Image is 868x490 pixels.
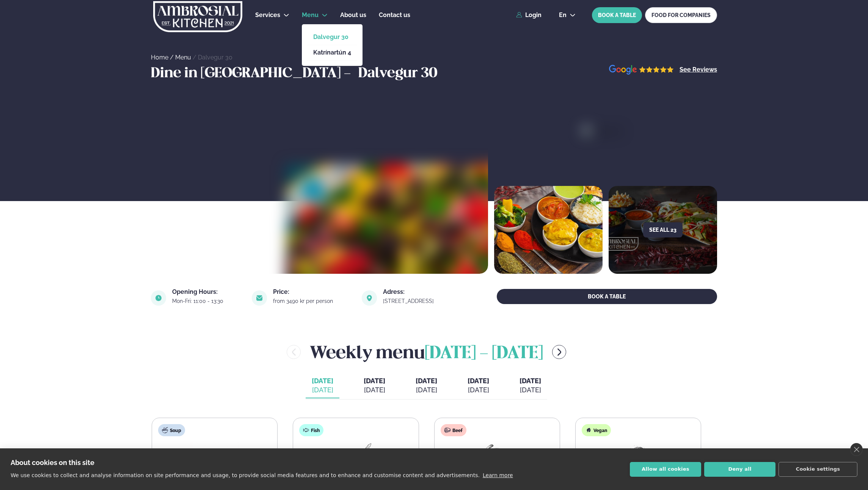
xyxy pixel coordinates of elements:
div: [DATE] [364,385,385,395]
img: image alt [362,290,377,306]
img: Fish.png [331,442,380,478]
button: en [553,12,582,18]
button: [DATE] [DATE] [513,373,547,398]
a: Login [516,12,542,19]
span: [DATE] [364,377,385,385]
a: Home [151,54,168,61]
div: from 3490 kr per person [273,298,352,304]
img: logo [152,1,243,32]
a: Learn more [483,472,513,478]
button: Allow all cookies [630,462,701,477]
span: [DATE] [520,377,541,385]
img: image alt [609,65,674,75]
button: menu-btn-right [552,345,566,359]
img: image alt [286,165,691,383]
a: Dalvegur 30 [313,34,351,40]
a: Menu [175,54,191,61]
a: Dalvegur 30 [198,54,232,61]
div: [DATE] [416,385,437,395]
img: image alt [252,290,267,306]
span: / [193,54,198,61]
span: en [559,12,567,18]
img: Vegan.svg [585,427,592,433]
a: FOOD FOR COMPANIES [645,7,717,23]
a: link [383,296,453,306]
button: menu-btn-left [287,345,301,359]
img: Beef-Meat.png [473,442,521,478]
div: [DATE] [312,385,333,395]
span: [DATE] [468,377,489,385]
a: Katrínartún 4 [313,50,351,56]
a: close [850,443,863,456]
img: Vegan.png [614,442,662,478]
div: Fish [299,424,323,436]
button: [DATE] [DATE] [358,373,391,398]
button: [DATE] [DATE] [306,373,339,398]
span: About us [340,11,366,19]
strong: About cookies on this site [11,459,94,467]
img: image alt [583,127,851,233]
h3: Dine in [GEOGRAPHIC_DATA] - [151,65,355,83]
button: BOOK A TABLE [497,289,717,304]
button: [DATE] [DATE] [461,373,495,398]
a: See Reviews [680,67,717,73]
a: Menu [302,11,319,20]
a: Contact us [379,11,410,20]
span: Services [255,11,280,19]
img: Soup.png [190,442,239,478]
button: Deny all [704,462,775,477]
h3: Dalvegur 30 [358,65,437,83]
a: About us [340,11,366,20]
span: [DATE] [312,376,333,385]
button: Cookie settings [779,462,857,477]
span: Menu [302,11,319,19]
button: [DATE] [DATE] [410,373,443,398]
div: Price: [273,289,352,295]
div: [DATE] [520,385,541,395]
button: See all 23 [643,222,683,237]
div: Opening Hours: [172,289,243,295]
div: Beef [441,424,466,436]
span: / [170,54,175,61]
a: Services [255,11,280,20]
div: Vegan [582,424,611,436]
img: beef.svg [444,427,450,433]
img: fish.svg [303,427,309,433]
div: Mon-Fri: 11:00 - 13:30 [172,298,243,304]
p: We use cookies to collect and analyse information on site performance and usage, to provide socia... [11,472,480,478]
span: [DATE] - [DATE] [425,345,543,362]
div: [DATE] [468,385,489,395]
div: Adress: [383,289,453,295]
img: image alt [151,290,166,306]
img: soup.svg [162,427,168,433]
div: Soup [158,424,185,436]
h2: Weekly menu [310,340,543,364]
span: [DATE] [416,377,437,385]
img: image alt [494,186,603,274]
span: Contact us [379,11,410,19]
button: BOOK A TABLE [592,7,642,23]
